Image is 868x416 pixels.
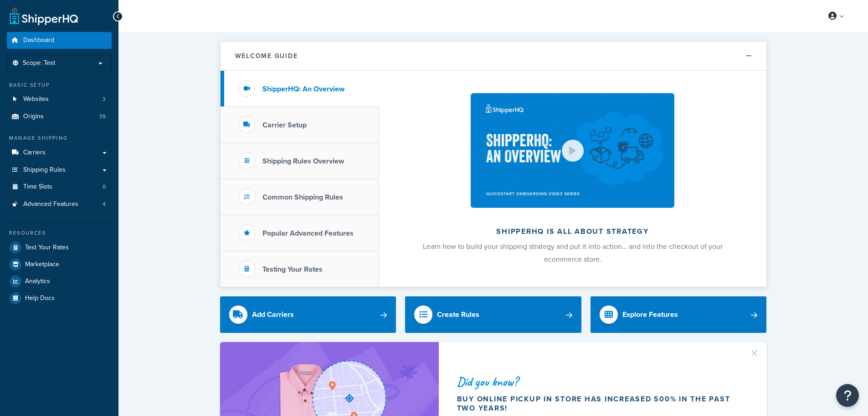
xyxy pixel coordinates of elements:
a: Dashboard [7,32,112,49]
button: Welcome Guide [221,42,766,71]
span: Shipping Rules [23,166,66,174]
a: Advanced Features4 [7,196,112,213]
a: Explore Features [591,296,767,333]
span: Help Docs [25,295,55,302]
span: Scope: Test [23,59,55,67]
a: Marketplace [7,256,112,273]
a: Help Docs [7,290,112,306]
a: Carriers [7,144,112,161]
h2: ShipperHQ is all about strategy [403,227,742,236]
span: Analytics [25,278,50,285]
span: Learn how to build your shipping strategy and put it into action… and into the checkout of your e... [423,241,723,264]
span: Origins [23,113,44,121]
h3: Common Shipping Rules [262,193,343,201]
div: Resources [7,229,112,237]
div: Manage Shipping [7,134,112,142]
img: ShipperHQ is all about strategy [471,93,674,208]
span: Websites [23,95,49,103]
span: Time Slots [23,183,52,191]
div: Add Carriers [252,308,294,321]
h3: Popular Advanced Features [262,229,354,237]
div: Buy online pickup in store has increased 500% in the past two years! [457,395,745,413]
span: Dashboard [23,37,54,44]
span: 3 [103,95,106,103]
span: Advanced Features [23,200,78,208]
h3: ShipperHQ: An Overview [262,85,344,93]
li: Time Slots [7,179,112,195]
a: Create Rules [405,296,581,333]
li: Origins [7,108,112,125]
button: Open Resource Center [836,384,859,407]
h2: Welcome Guide [235,53,298,59]
div: Did you know? [457,375,745,388]
a: Origins39 [7,108,112,125]
div: Create Rules [437,308,479,321]
a: Analytics [7,273,112,290]
a: Websites3 [7,91,112,108]
span: Marketplace [25,261,59,269]
span: Carriers [23,149,46,157]
a: Time Slots0 [7,179,112,195]
a: Test Your Rates [7,239,112,256]
span: 0 [103,183,106,191]
span: 39 [99,113,106,121]
span: 4 [103,200,106,208]
h3: Shipping Rules Overview [262,157,344,165]
h3: Carrier Setup [262,121,307,129]
h3: Testing Your Rates [262,265,323,274]
a: Add Carriers [220,296,396,333]
li: Websites [7,91,112,108]
li: Advanced Features [7,196,112,213]
div: Basic Setup [7,81,112,89]
div: Explore Features [622,308,678,321]
span: Test Your Rates [25,244,69,252]
a: Shipping Rules [7,162,112,179]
